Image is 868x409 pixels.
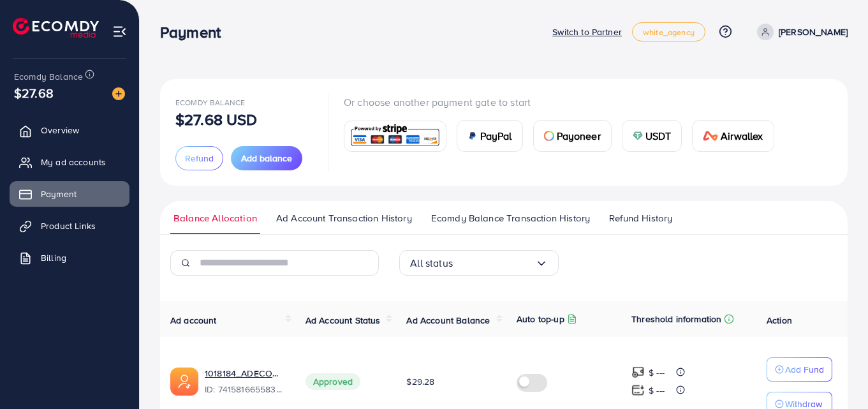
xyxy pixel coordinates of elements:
[453,253,535,273] input: Search for option
[185,152,214,165] span: Refund
[767,357,832,382] button: Add Fund
[170,368,198,396] img: ic-ads-acc.e4c84228.svg
[649,383,665,398] p: $ ---
[13,18,99,38] img: logo
[173,211,257,225] span: Balance Allocation
[779,24,848,40] p: [PERSON_NAME]
[160,23,231,41] h3: Payment
[406,375,434,388] span: $29.28
[41,219,96,232] span: Product Links
[10,213,129,239] a: Product Links
[112,24,127,39] img: menu
[467,131,478,141] img: card
[609,211,672,225] span: Refund History
[533,120,612,152] a: cardPayoneer
[175,112,258,127] p: $27.68 USD
[552,24,622,40] p: Switch to Partner
[721,128,763,144] span: Airwallex
[406,314,490,327] span: Ad Account Balance
[231,146,302,170] button: Add balance
[649,365,665,380] p: $ ---
[10,117,129,143] a: Overview
[631,383,645,397] img: top-up amount
[692,120,774,152] a: cardAirwallex
[348,123,442,150] img: card
[241,152,292,165] span: Add balance
[517,311,564,327] p: Auto top-up
[10,245,129,271] a: Billing
[205,383,285,396] span: ID: 7415816655839723537
[41,156,106,168] span: My ad accounts
[305,314,381,327] span: Ad Account Status
[175,97,245,108] span: Ecomdy Balance
[632,22,705,41] a: white_agency
[41,188,77,200] span: Payment
[205,367,285,380] a: 1018184_ADECOM_1726629369576
[399,250,559,276] div: Search for option
[622,120,682,152] a: cardUSDT
[10,149,129,175] a: My ad accounts
[633,131,643,141] img: card
[14,70,83,83] span: Ecomdy Balance
[631,366,645,379] img: top-up amount
[276,211,412,225] span: Ad Account Transaction History
[14,84,54,102] span: $27.68
[410,253,453,273] span: All status
[41,251,66,264] span: Billing
[175,146,223,170] button: Refund
[752,24,848,40] a: [PERSON_NAME]
[703,131,718,141] img: card
[643,28,695,36] span: white_agency
[767,314,792,327] span: Action
[480,128,512,144] span: PayPal
[344,121,446,152] a: card
[457,120,523,152] a: cardPayPal
[631,311,721,327] p: Threshold information
[112,87,125,100] img: image
[170,314,217,327] span: Ad account
[431,211,590,225] span: Ecomdy Balance Transaction History
[557,128,601,144] span: Payoneer
[305,373,360,390] span: Approved
[785,362,824,377] p: Add Fund
[41,124,79,137] span: Overview
[344,94,784,110] p: Or choose another payment gate to start
[544,131,554,141] img: card
[205,367,285,396] div: <span class='underline'>1018184_ADECOM_1726629369576</span></br>7415816655839723537
[645,128,672,144] span: USDT
[10,181,129,207] a: Payment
